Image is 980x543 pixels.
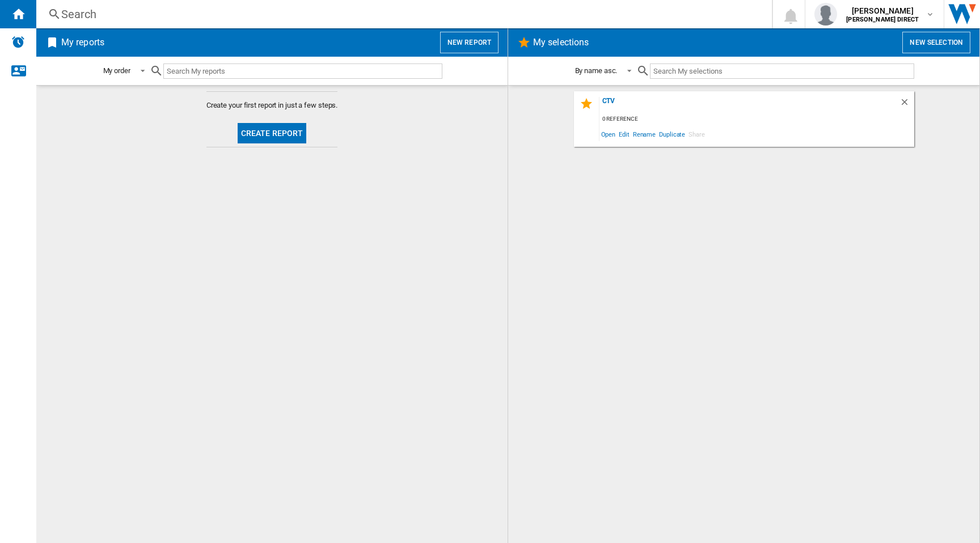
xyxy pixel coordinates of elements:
div: Search [61,6,742,22]
button: New selection [902,32,970,53]
div: By name asc. [575,66,618,75]
span: Create your first report in just a few steps. [206,100,338,111]
div: Delete [899,97,914,112]
span: Rename [631,126,657,142]
div: 0 reference [599,112,914,126]
span: [PERSON_NAME] [846,5,919,16]
span: Edit [617,126,631,142]
b: [PERSON_NAME] DIRECT [846,16,919,23]
input: Search My selections [650,63,914,79]
div: My order [103,66,130,75]
button: New report [440,32,499,53]
img: alerts-logo.svg [11,35,25,49]
h2: My selections [531,32,591,53]
span: Open [599,126,618,142]
button: Create report [238,123,307,143]
span: Duplicate [657,126,687,142]
span: Share [687,126,707,142]
input: Search My reports [163,63,442,79]
h2: My reports [59,32,107,53]
img: profile.jpg [814,3,837,26]
div: CTV [599,97,899,112]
